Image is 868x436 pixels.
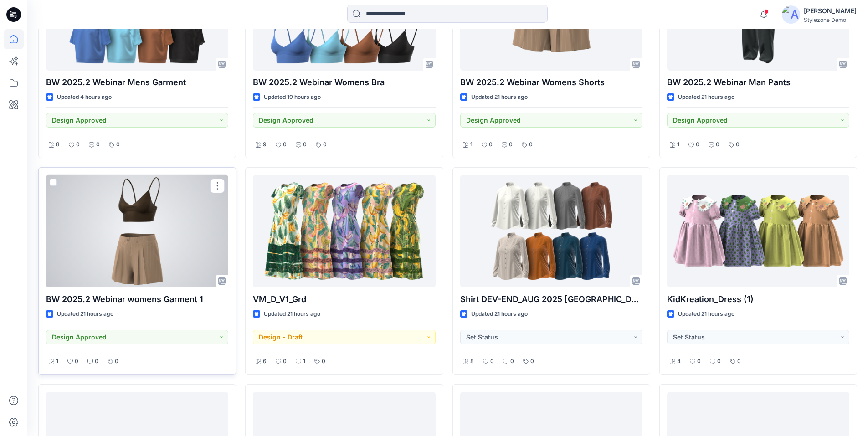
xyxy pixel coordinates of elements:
p: BW 2025.2 Webinar Man Pants [667,76,849,89]
p: 0 [717,357,721,366]
p: 0 [283,140,287,149]
p: 0 [75,357,78,366]
p: 0 [736,140,740,149]
p: 0 [323,140,327,149]
p: 0 [530,357,534,366]
p: Updated 21 hours ago [678,309,734,319]
p: 8 [470,357,474,366]
p: Updated 21 hours ago [471,92,528,102]
p: Shirt DEV-END_AUG 2025 [GEOGRAPHIC_DATA] [460,293,642,306]
p: 6 [263,357,267,366]
p: 0 [95,357,98,366]
p: 4 [677,357,681,366]
p: Updated 19 hours ago [264,92,321,102]
p: 1 [303,357,305,366]
p: 1 [56,357,58,366]
p: BW 2025.2 Webinar Womens Shorts [460,76,642,89]
p: 0 [283,357,287,366]
p: 1 [677,140,679,149]
p: 0 [322,357,325,366]
p: 0 [96,140,100,149]
p: 0 [716,140,719,149]
p: Updated 4 hours ago [57,92,112,102]
div: Stylezone Demo [804,16,857,23]
a: BW 2025.2 Webinar womens Garment 1 [46,175,228,287]
div: [PERSON_NAME] [804,5,857,16]
a: KidKreation_Dress (1) [667,175,849,287]
p: 0 [303,140,307,149]
p: Updated 21 hours ago [678,92,734,102]
p: 0 [737,357,741,366]
p: 0 [489,140,493,149]
a: Shirt DEV-END_AUG 2025 Segev [460,175,642,287]
p: Updated 21 hours ago [57,309,113,319]
p: BW 2025.2 Webinar Womens Bra [253,76,435,89]
p: 9 [263,140,267,149]
p: 0 [76,140,80,149]
p: 1 [470,140,473,149]
a: VM_D_V1_Grd [253,175,435,287]
img: avatar [782,5,800,24]
p: 0 [696,140,699,149]
p: 0 [490,357,494,366]
p: 0 [509,140,513,149]
p: 0 [510,357,514,366]
p: VM_D_V1_Grd [253,293,435,306]
p: 0 [529,140,533,149]
p: Updated 21 hours ago [264,309,320,319]
p: 0 [115,357,118,366]
p: 8 [56,140,60,149]
p: KidKreation_Dress (1) [667,293,849,306]
p: BW 2025.2 Webinar Mens Garment [46,76,228,89]
p: 0 [116,140,120,149]
p: 0 [697,357,701,366]
p: Updated 21 hours ago [471,309,528,319]
p: BW 2025.2 Webinar womens Garment 1 [46,293,228,306]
